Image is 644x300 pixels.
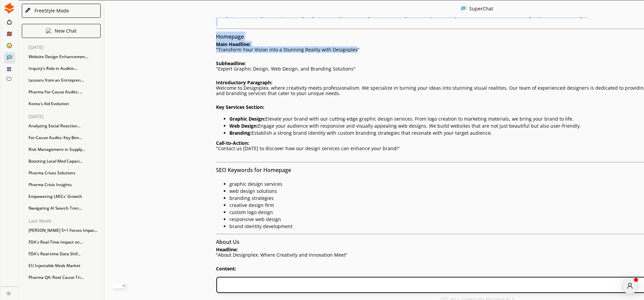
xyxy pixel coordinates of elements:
[25,237,104,247] div: FDA's Real-Time Impact on...
[622,278,638,294] button: atlas-launcher
[29,218,104,224] p: Last Week
[229,123,258,129] strong: Web Design:
[25,99,104,109] div: Korea's Aid Evolution
[25,133,104,143] div: For-Cause Audits: Key Ben...
[461,6,466,11] img: Close
[29,114,104,119] p: [DATE]
[25,249,104,259] div: FDA's Real-time Data Shif...
[25,191,104,202] div: Empowering LMICs' Growth
[25,225,104,235] div: [PERSON_NAME] 5+1 Forces Impac...
[25,261,104,271] div: EU Injectable Meds Market
[25,121,104,131] div: Analyzing Social Reaction...
[229,116,265,122] strong: Graphic Design:
[25,203,104,213] div: Navigating AI Search Tren...
[29,45,104,50] p: [DATE]
[25,168,104,178] div: Pharma Crises Solutions
[4,3,15,14] img: Close
[25,87,104,97] div: Pharma For-Cause Audits: ...
[216,79,272,86] strong: Introductory Paragraph:
[216,41,251,47] strong: Main Headline:
[25,63,104,74] div: Inquiry's Role in Auditin...
[25,7,31,13] img: Close
[55,28,76,34] p: New Chat
[216,140,249,146] strong: Call-to-Action:
[622,278,638,294] div: atlas-message-author-avatar
[32,8,69,13] div: FreeStyle Mode
[25,75,104,85] div: Lessons from an Entrepren...
[216,265,236,272] strong: Content:
[25,144,104,155] div: Risk Management in Supply...
[469,6,493,12] div: SuperChat
[25,156,104,166] div: Boosting Local Med Capaci...
[229,130,252,136] strong: Branding:
[216,60,246,67] strong: Subheadline:
[216,246,238,253] strong: Headline:
[216,104,264,110] strong: Key Services Section:
[25,180,104,190] div: Pharma Crisis Insights
[46,28,51,33] img: Close
[25,52,104,62] div: Website Design Enhancemen...
[1,287,18,298] a: Close
[25,272,104,283] div: Pharma QA: Root Cause Tri...
[7,291,11,295] img: Close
